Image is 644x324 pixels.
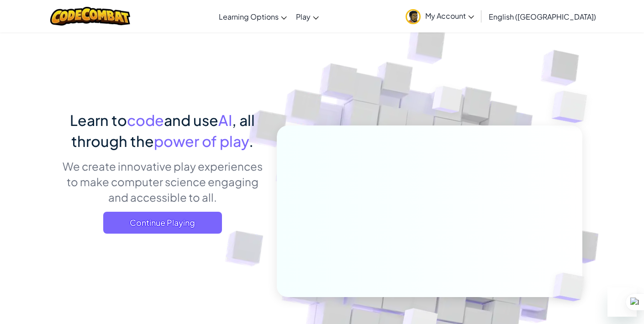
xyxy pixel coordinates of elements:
[291,4,323,29] a: Play
[415,68,481,136] img: Overlap cubes
[484,4,601,29] a: English ([GEOGRAPHIC_DATA])
[425,11,474,21] span: My Account
[406,9,421,24] img: avatar
[70,111,127,129] span: Learn to
[214,4,291,29] a: Learning Options
[533,68,612,146] img: Overlap cubes
[127,111,164,129] span: code
[249,132,253,150] span: .
[164,111,218,129] span: and use
[538,254,606,320] img: Overlap cubes
[218,111,232,129] span: AI
[607,287,637,317] iframe: Button to launch messaging window
[296,12,311,21] span: Play
[489,12,596,21] span: English ([GEOGRAPHIC_DATA])
[103,212,222,234] a: Continue Playing
[50,7,130,26] img: CodeCombat logo
[401,2,479,31] a: My Account
[154,132,249,150] span: power of play
[62,158,263,205] p: We create innovative play experiences to make computer science engaging and accessible to all.
[219,12,279,21] span: Learning Options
